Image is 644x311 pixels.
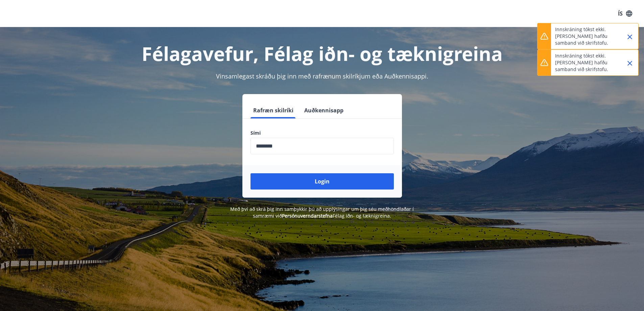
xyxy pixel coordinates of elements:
[87,41,557,66] h1: Félagavefur, Félag iðn- og tæknigreina
[251,102,296,118] button: Rafræn skilríki
[614,7,636,20] button: ÍS
[230,206,414,219] span: Með því að skrá þig inn samþykkir þú að upplýsingar um þig séu meðhöndlaðar í samræmi við Félag i...
[216,72,428,80] span: Vinsamlegast skráðu þig inn með rafrænum skilríkjum eða Auðkennisappi.
[624,31,636,43] button: Close
[555,26,615,46] p: Innskráning tókst ekki. [PERSON_NAME] hafðu samband við skrifstofu.
[251,173,394,190] button: Login
[282,213,333,219] a: Persónuverndarstefna
[251,130,394,136] label: Sími
[555,52,615,73] p: Innskráning tókst ekki. [PERSON_NAME] hafðu samband við skrifstofu.
[302,102,346,118] button: Auðkennisapp
[624,58,636,69] button: Close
